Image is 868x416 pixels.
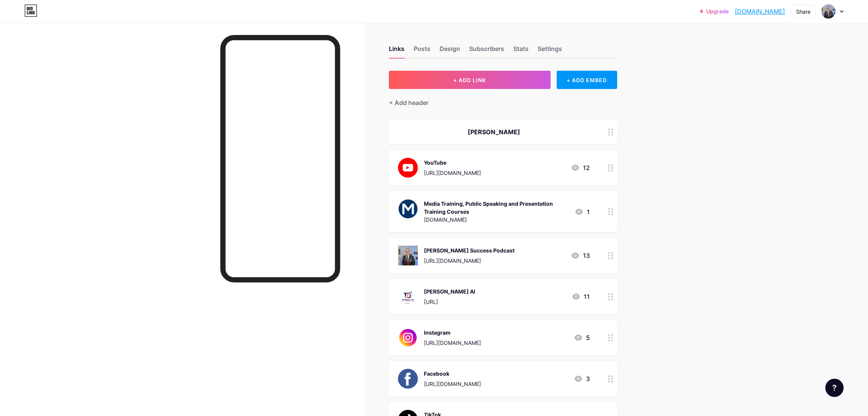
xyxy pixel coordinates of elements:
[821,4,836,19] img: tjwalker
[398,127,590,137] div: [PERSON_NAME]
[424,200,569,216] div: Media Training, Public Speaking and Presentation Training Courses
[424,169,481,177] div: [URL][DOMAIN_NAME]
[453,77,486,83] span: + ADD LINK
[571,163,590,172] div: 12
[398,369,418,389] img: Facebook
[424,216,569,224] div: [DOMAIN_NAME]
[414,44,430,58] div: Posts
[398,328,418,348] img: Instagram
[398,158,418,178] img: YouTube
[574,333,590,342] div: 5
[513,44,529,58] div: Stats
[572,292,590,301] div: 11
[424,370,481,378] div: Facebook
[469,44,504,58] div: Subscribers
[398,246,418,265] img: TJ Walker Success Podcast
[571,251,590,260] div: 13
[389,71,551,89] button: + ADD LINK
[440,44,460,58] div: Design
[398,287,418,306] img: TJ Walker AI
[424,287,475,295] div: [PERSON_NAME] AI
[424,380,481,388] div: [URL][DOMAIN_NAME]
[398,199,418,219] img: Media Training, Public Speaking and Presentation Training Courses
[389,98,428,107] div: + Add header
[424,329,481,337] div: Instagram
[424,159,481,167] div: YouTube
[557,71,617,89] div: + ADD EMBED
[424,298,475,306] div: [URL]
[735,7,785,16] a: [DOMAIN_NAME]
[424,339,481,347] div: [URL][DOMAIN_NAME]
[574,374,590,383] div: 3
[700,8,729,14] a: Upgrade
[538,44,562,58] div: Settings
[424,246,514,254] div: [PERSON_NAME] Success Podcast
[389,44,405,58] div: Links
[575,207,590,216] div: 1
[424,257,514,265] div: [URL][DOMAIN_NAME]
[796,8,811,16] div: Share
